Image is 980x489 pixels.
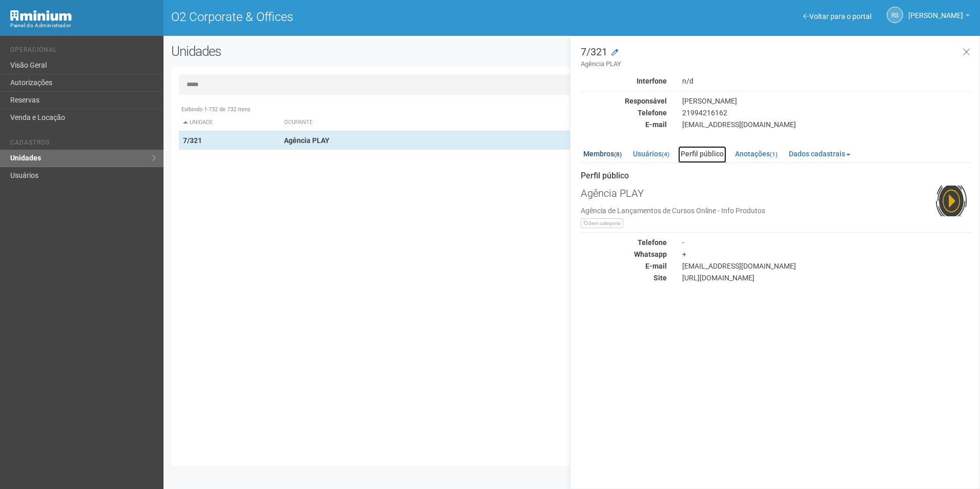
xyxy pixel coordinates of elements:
[581,206,870,227] div: Agência de Lançamentos de Cursos Online - Info Produtos
[10,10,72,21] img: Minium
[573,250,675,259] div: Whatsapp
[581,188,870,198] h3: Agência PLAY
[581,218,623,228] span: Sem categoria
[581,59,972,69] small: Agência PLAY
[675,76,979,86] div: n/d
[284,136,330,145] strong: Agência PLAY
[936,186,967,216] img: business.png
[614,151,622,158] small: (8)
[581,47,972,69] h3: 7/321
[10,46,156,57] li: Operacional
[581,146,624,161] a: Membros(8)
[675,261,979,271] div: [EMAIL_ADDRESS][DOMAIN_NAME]
[630,146,672,161] a: Usuários(4)
[573,261,675,271] div: E-mail
[573,273,675,282] div: Site
[786,146,853,161] a: Dados cadastrais
[675,96,979,106] div: [PERSON_NAME]
[675,238,979,247] div: -
[171,10,564,24] h1: O2 Corporate & Offices
[675,250,979,259] div: +
[10,21,156,30] div: Painel do Administrador
[662,151,669,158] small: (4)
[675,273,979,282] div: [URL][DOMAIN_NAME]
[171,44,496,59] h2: Unidades
[887,7,903,23] a: RS
[581,171,972,180] strong: Perfil público
[179,105,965,114] div: Exibindo 1-732 de 732 itens
[573,120,675,129] div: E-mail
[675,108,979,117] div: 21994216162
[10,139,156,150] li: Cadastros
[573,238,675,247] div: Telefone
[770,151,778,158] small: (1)
[573,108,675,117] div: Telefone
[573,76,675,86] div: Interfone
[678,146,726,163] a: Perfil público
[908,2,963,19] span: Rayssa Soares Ribeiro
[183,136,202,145] strong: 7/321
[908,13,970,21] a: [PERSON_NAME]
[675,120,979,129] div: [EMAIL_ADDRESS][DOMAIN_NAME]
[732,146,780,161] a: Anotações(1)
[573,96,675,106] div: Responsável
[611,48,618,58] a: Modificar a unidade
[803,12,871,21] a: Voltar para o portal
[280,114,626,131] th: Ocupante: activate to sort column ascending
[179,114,280,131] th: Unidade: activate to sort column descending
